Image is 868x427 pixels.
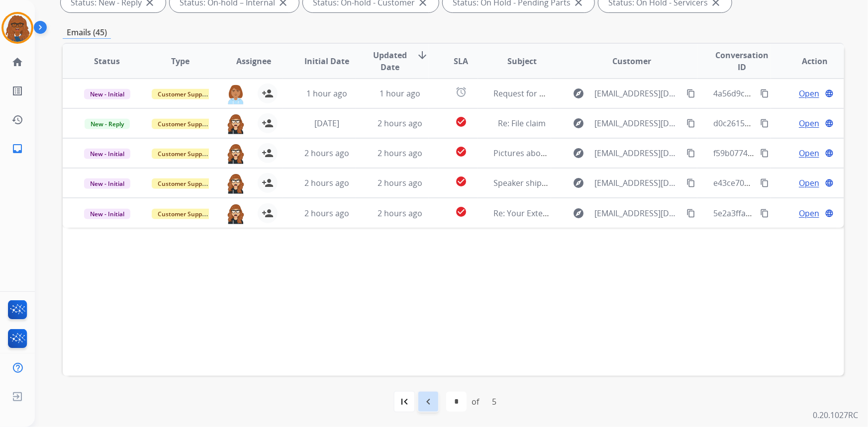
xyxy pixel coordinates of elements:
mat-icon: explore [573,147,585,159]
mat-icon: explore [573,117,585,129]
mat-icon: content_copy [760,178,769,187]
img: agent-avatar [226,173,246,194]
span: [EMAIL_ADDRESS][DOMAIN_NAME] [595,147,681,159]
span: 4a56d9c5-0689-49d3-9236-69bda52cbca3 [713,88,868,99]
mat-icon: content_copy [760,149,769,158]
mat-icon: content_copy [686,89,695,98]
img: agent-avatar [226,203,246,224]
mat-icon: content_copy [760,89,769,98]
span: 2 hours ago [304,208,349,219]
span: 2 hours ago [378,148,422,159]
mat-icon: check_circle [455,206,467,218]
mat-icon: person_add [262,117,274,129]
span: 2 hours ago [378,177,422,188]
div: of [472,396,479,408]
mat-icon: person_add [262,177,274,189]
th: Action [771,44,844,79]
mat-icon: content_copy [760,209,769,218]
div: 5 [484,392,504,412]
span: f59b0774-42af-4d11-882c-cf5511cbb18d [713,148,862,159]
span: Open [799,87,819,99]
span: [EMAIL_ADDRESS][DOMAIN_NAME] [595,207,681,219]
span: Customer [613,55,652,67]
span: Initial Date [304,55,349,67]
p: 0.20.1027RC [813,409,858,421]
span: d0c2615b-5a90-46d9-a40e-5931aed78316 [713,118,868,129]
span: Customer Support [152,149,216,159]
span: [EMAIL_ADDRESS][DOMAIN_NAME] [595,117,681,129]
mat-icon: content_copy [686,119,695,128]
mat-icon: content_copy [686,178,695,187]
span: Subject [507,55,537,67]
span: Open [799,147,819,159]
mat-icon: list_alt [11,85,23,97]
span: Request for Replacement of Stolen Orders (#459988445 & #459682969) [494,88,760,99]
mat-icon: check_circle [455,146,467,158]
span: [DATE] [314,118,339,129]
mat-icon: person_add [262,147,274,159]
span: New - Reply [85,119,130,129]
mat-icon: person_add [262,87,274,99]
mat-icon: language [825,209,834,218]
span: Re: File claim [498,118,546,129]
span: 5e2a3ffa-a527-4fb8-8b57-c2dacbcb5e75 [713,208,862,219]
mat-icon: history [11,114,23,126]
span: Customer Support [152,209,216,219]
img: agent-avatar [226,143,246,164]
span: 2 hours ago [378,208,422,219]
span: Re: Your Extend Virtual Card [494,208,600,219]
span: [EMAIL_ADDRESS][DOMAIN_NAME] [595,177,681,189]
img: agent-avatar [226,113,246,134]
mat-icon: language [825,149,834,158]
span: Open [799,207,819,219]
mat-icon: check_circle [455,116,467,128]
span: Updated Date [372,49,408,73]
span: 1 hour ago [380,88,420,99]
mat-icon: arrow_downward [416,49,428,61]
span: New - Initial [84,178,130,189]
span: 2 hours ago [304,177,349,188]
span: Customer Support [152,89,216,99]
mat-icon: alarm [455,86,467,98]
mat-icon: check_circle [455,175,467,187]
mat-icon: language [825,178,834,187]
mat-icon: home [11,56,23,68]
mat-icon: content_copy [686,209,695,218]
mat-icon: explore [573,87,585,99]
img: avatar [3,14,31,42]
span: 2 hours ago [304,148,349,159]
span: [EMAIL_ADDRESS][DOMAIN_NAME] [595,87,681,99]
span: Open [799,117,819,129]
span: New - Initial [84,209,130,219]
span: Conversation ID [713,49,770,73]
span: 1 hour ago [306,88,347,99]
mat-icon: navigate_before [422,396,434,408]
mat-icon: explore [573,207,585,219]
mat-icon: content_copy [686,149,695,158]
span: 2 hours ago [378,118,422,129]
mat-icon: inbox [11,143,23,155]
mat-icon: language [825,119,834,128]
span: e43ce707-9c68-4488-abc5-c13e8c928d85 [713,177,865,188]
span: Customer Support [152,178,216,189]
span: Customer Support [152,119,216,129]
mat-icon: language [825,89,834,98]
span: New - Initial [84,149,130,159]
p: Emails (45) [63,26,111,39]
mat-icon: explore [573,177,585,189]
span: Pictures about my key [494,148,577,159]
img: agent-avatar [226,84,246,104]
span: Status [94,55,120,67]
span: Speaker shipping damage photos [494,177,620,188]
span: New - Initial [84,89,130,99]
span: Assignee [236,55,271,67]
mat-icon: person_add [262,207,274,219]
span: Type [171,55,190,67]
span: Open [799,177,819,189]
mat-icon: first_page [398,396,410,408]
mat-icon: content_copy [760,119,769,128]
span: SLA [454,55,468,67]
